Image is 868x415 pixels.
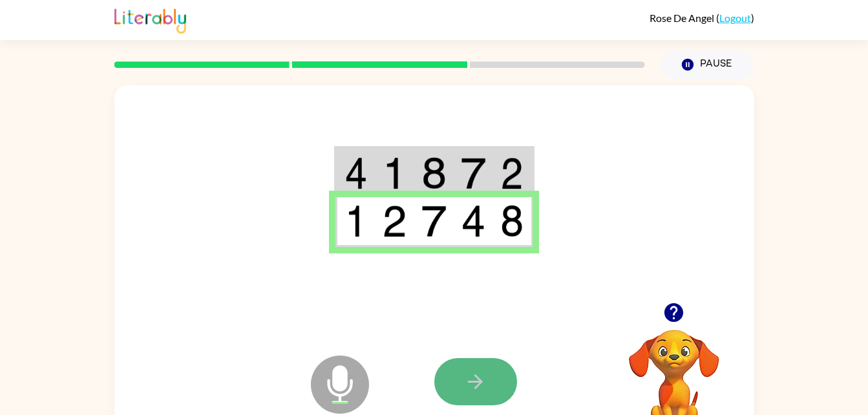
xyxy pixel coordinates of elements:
[382,205,407,237] img: 2
[650,12,716,24] span: Rose De Angel
[500,205,524,237] img: 8
[461,205,485,237] img: 4
[500,157,524,189] img: 2
[344,157,368,189] img: 4
[461,157,485,189] img: 7
[421,205,446,237] img: 7
[661,50,754,80] button: Pause
[421,157,446,189] img: 8
[382,157,407,189] img: 1
[344,205,368,237] img: 1
[719,12,751,24] a: Logout
[114,5,186,34] img: Literably
[650,12,754,24] div: ( )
